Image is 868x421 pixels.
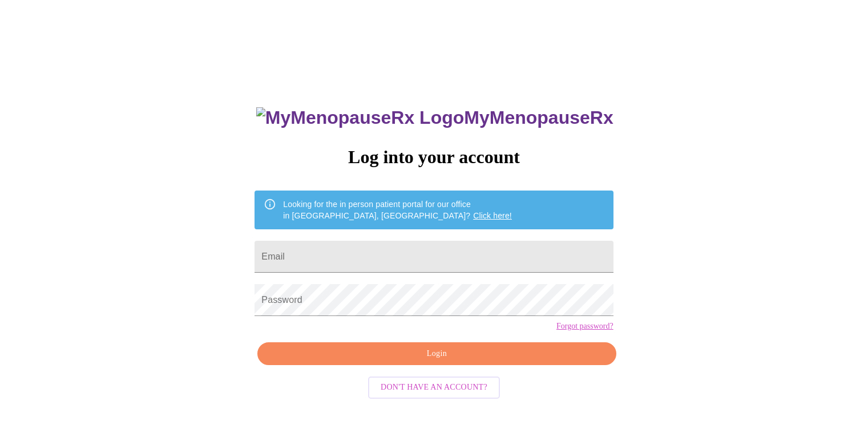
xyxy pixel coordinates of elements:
[556,322,613,331] a: Forgot password?
[256,107,464,128] img: MyMenopauseRx Logo
[368,377,500,399] button: Don't have an account?
[473,211,512,220] a: Click here!
[271,347,603,361] span: Login
[365,382,503,391] a: Don't have an account?
[256,107,613,128] h3: MyMenopauseRx
[257,342,616,366] button: Login
[381,380,487,395] span: Don't have an account?
[283,194,512,226] div: Looking for the in person patient portal for our office in [GEOGRAPHIC_DATA], [GEOGRAPHIC_DATA]?
[255,147,613,168] h3: Log into your account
